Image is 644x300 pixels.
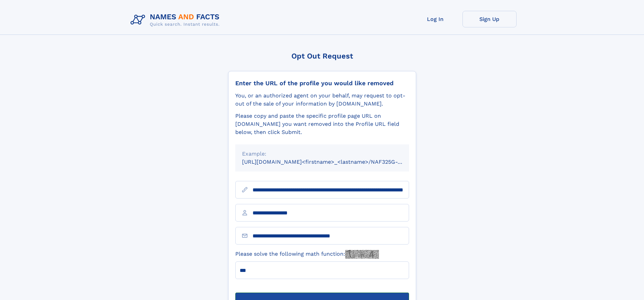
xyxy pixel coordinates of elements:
[235,250,379,259] label: Please solve the following math function:
[235,112,409,136] div: Please copy and paste the specific profile page URL on [DOMAIN_NAME] you want removed into the Pr...
[408,11,462,27] a: Log In
[242,159,422,165] small: [URL][DOMAIN_NAME]<firstname>_<lastname>/NAF325G-xxxxxxxx
[462,11,517,27] a: Sign Up
[128,11,225,29] img: Logo Names and Facts
[235,79,409,87] div: Enter the URL of the profile you would like removed
[242,150,402,158] div: Example:
[235,92,409,108] div: You, or an authorized agent on your behalf, may request to opt-out of the sale of your informatio...
[228,52,416,60] div: Opt Out Request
